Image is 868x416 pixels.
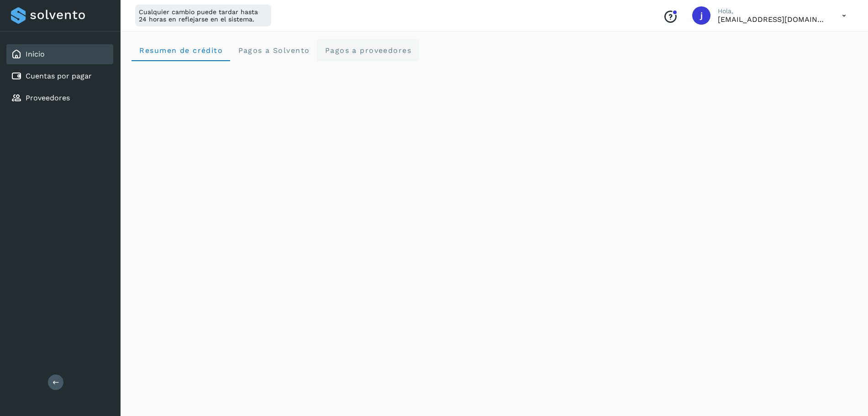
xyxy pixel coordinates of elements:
span: Pagos a Solvento [237,46,310,55]
div: Proveedores [6,88,113,108]
a: Cuentas por pagar [26,72,92,80]
span: Resumen de crédito [139,46,223,55]
div: Cualquier cambio puede tardar hasta 24 horas en reflejarse en el sistema. [135,5,271,26]
p: jrodriguez@kalapata.co [718,15,827,24]
span: Pagos a proveedores [324,46,411,55]
a: Inicio [26,50,45,58]
div: Cuentas por pagar [6,66,113,86]
p: Hola, [718,7,827,15]
div: Inicio [6,44,113,64]
a: Proveedores [26,94,70,102]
